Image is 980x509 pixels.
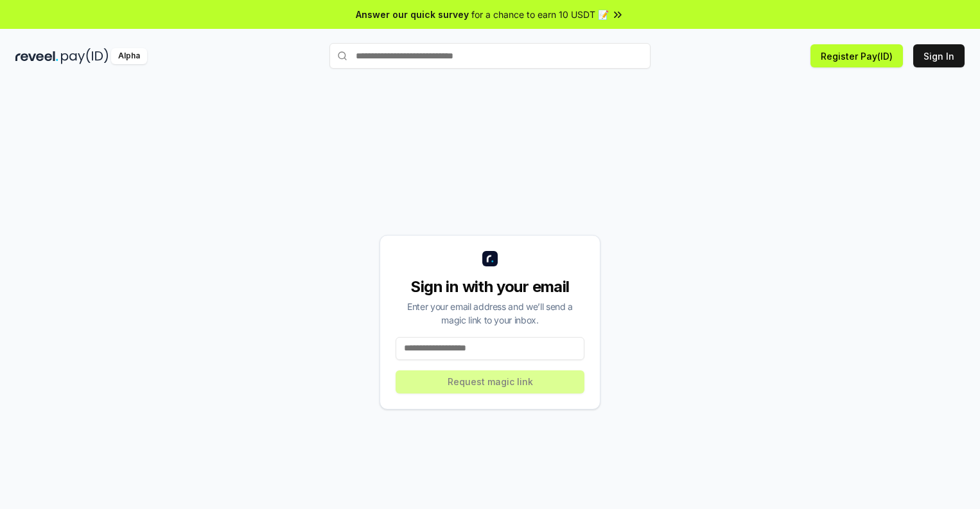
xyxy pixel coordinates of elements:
img: pay_id [61,48,109,64]
button: Register Pay(ID) [810,44,903,67]
div: Alpha [111,48,147,64]
span: for a chance to earn 10 USDT 📝 [471,8,609,21]
span: Answer our quick survey [356,8,469,21]
div: Enter your email address and we’ll send a magic link to your inbox. [396,300,584,327]
button: Sign In [913,44,965,67]
div: Sign in with your email [396,277,584,297]
img: reveel_dark [15,48,58,64]
img: logo_small [482,251,498,266]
